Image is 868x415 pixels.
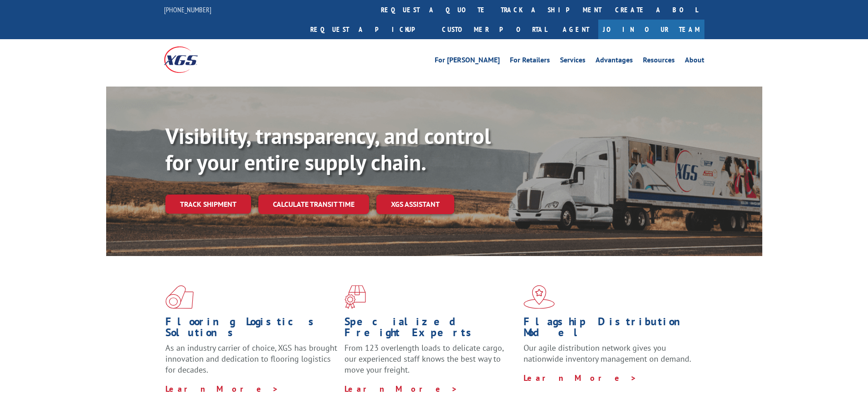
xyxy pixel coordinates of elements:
a: Calculate transit time [258,195,369,214]
img: xgs-icon-flagship-distribution-model-red [524,285,555,309]
a: Learn More > [524,373,637,383]
h1: Specialized Freight Experts [344,316,517,343]
img: xgs-icon-focused-on-flooring-red [344,285,366,309]
a: Request a pickup [303,20,435,39]
a: Learn More > [344,384,458,394]
a: Resources [643,56,675,67]
a: Join Our Team [598,20,704,39]
a: Customer Portal [435,20,554,39]
a: Learn More > [165,384,279,394]
b: Visibility, transparency, and control for your entire supply chain. [165,122,491,176]
a: Services [560,56,586,67]
h1: Flooring Logistics Solutions [165,316,338,343]
a: About [685,56,704,67]
p: From 123 overlength loads to delicate cargo, our experienced staff knows the best way to move you... [344,343,517,383]
h1: Flagship Distribution Model [524,316,696,343]
a: XGS ASSISTANT [376,195,454,214]
img: xgs-icon-total-supply-chain-intelligence-red [165,285,194,309]
span: As an industry carrier of choice, XGS has brought innovation and dedication to flooring logistics... [165,343,337,375]
a: Agent [554,20,598,39]
a: For Retailers [510,56,550,67]
a: [PHONE_NUMBER] [164,5,211,14]
span: Our agile distribution network gives you nationwide inventory management on demand. [524,343,691,364]
a: Track shipment [165,195,251,214]
a: For [PERSON_NAME] [435,56,500,67]
a: Advantages [596,56,633,67]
